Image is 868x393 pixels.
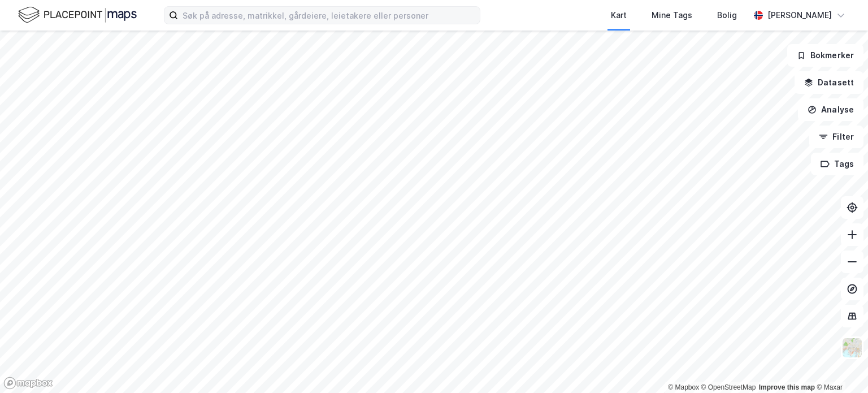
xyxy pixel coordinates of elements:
input: Søk på adresse, matrikkel, gårdeiere, leietakere eller personer [178,7,480,24]
img: logo.f888ab2527a4732fd821a326f86c7f29.svg [18,5,137,25]
div: Bolig [717,8,737,22]
div: Mine Tags [652,8,692,22]
div: [PERSON_NAME] [767,8,832,22]
div: Kontrollprogram for chat [811,339,868,393]
div: Kart [611,8,627,22]
iframe: Chat Widget [811,339,868,393]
